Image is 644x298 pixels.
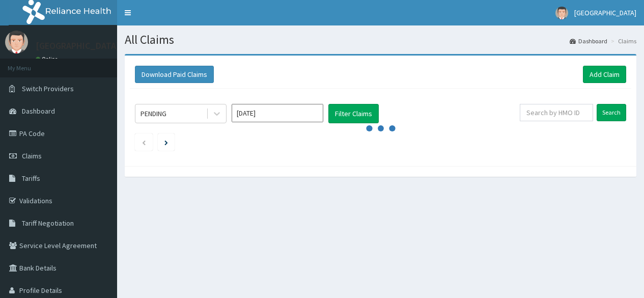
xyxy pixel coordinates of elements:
h1: All Claims [125,33,636,46]
a: Add Claim [583,66,626,83]
input: Select Month and Year [232,104,323,122]
p: [GEOGRAPHIC_DATA] [36,41,120,50]
span: [GEOGRAPHIC_DATA] [574,8,636,17]
div: PENDING [141,109,166,119]
li: Claims [608,37,636,45]
span: Tariffs [22,174,40,183]
input: Search [597,104,626,121]
img: User Image [555,7,568,19]
a: Previous page [142,138,146,147]
button: Download Paid Claims [135,66,214,83]
svg: audio-loading [366,113,396,144]
input: Search by HMO ID [520,104,593,121]
a: Dashboard [570,37,607,45]
span: Tariff Negotiation [22,219,74,228]
a: Next page [164,138,168,147]
span: Claims [22,151,42,160]
button: Filter Claims [328,104,379,123]
span: Switch Providers [22,84,74,93]
span: Dashboard [22,106,55,116]
a: Online [36,56,60,63]
img: User Image [5,31,28,53]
